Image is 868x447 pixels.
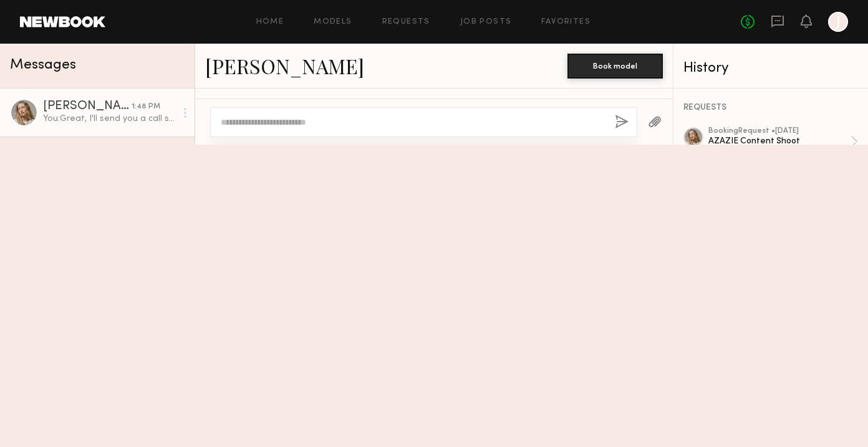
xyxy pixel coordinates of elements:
[382,18,430,26] a: Requests
[567,54,663,79] button: Book model
[43,113,176,125] div: You: Great, I'll send you a call sheet shortly.
[708,135,851,147] div: AZAZIE Content Shoot
[205,52,364,79] a: [PERSON_NAME]
[10,58,76,72] span: Messages
[683,103,858,112] div: REQUESTS
[708,127,851,135] div: booking Request • [DATE]
[683,61,858,75] div: History
[828,12,848,32] a: J
[43,100,132,113] div: [PERSON_NAME]
[460,18,512,26] a: Job Posts
[314,18,352,26] a: Models
[567,60,663,70] a: Book model
[541,18,591,26] a: Favorites
[256,18,284,26] a: Home
[708,127,858,159] a: bookingRequest •[DATE]AZAZIE Content Shoot
[132,101,160,113] div: 1:48 PM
